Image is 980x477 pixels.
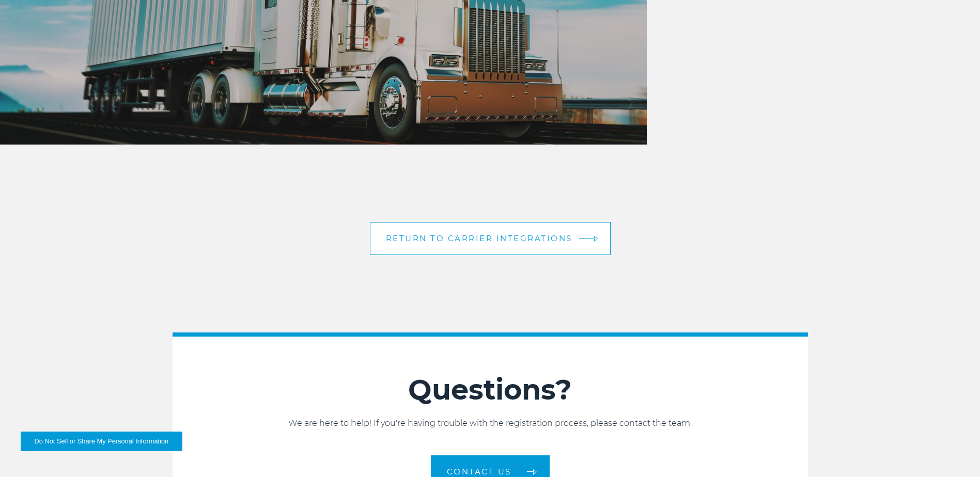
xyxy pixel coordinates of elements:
[386,234,572,242] span: Return to Carrier Integrations
[594,236,598,242] img: arrow
[928,427,980,477] iframe: Chat Widget
[21,432,182,451] button: Do Not Sell or Share My Personal Information
[173,373,808,407] h2: Questions?
[173,417,808,430] p: We are here to help! If you're having trouble with the registration process, please contact the t...
[370,222,611,255] a: Return to Carrier Integrations arrow arrow
[447,468,511,475] span: contact us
